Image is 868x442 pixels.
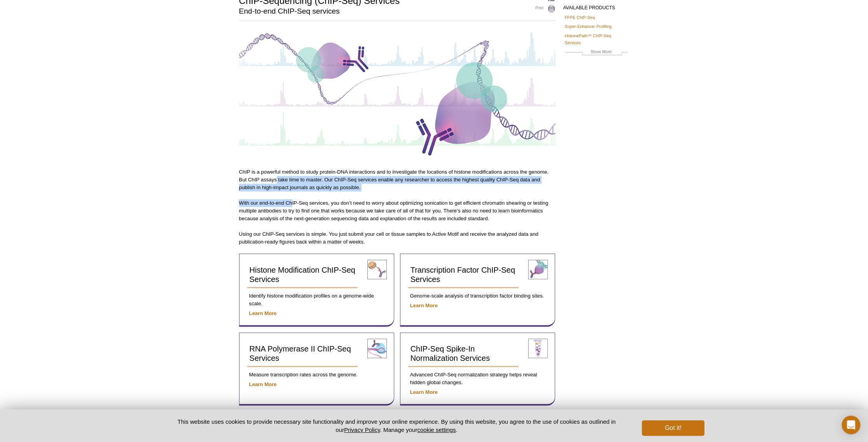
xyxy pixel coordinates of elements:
p: Identify histone modification profiles on a genome-wide scale. [247,292,386,308]
a: Learn More [410,303,438,308]
img: histone modification ChIP-Seq [367,260,387,279]
img: transcription factor ChIP-Seq [528,260,548,279]
p: ChIP is a powerful method to study protein-DNA interactions and to investigate the locations of h... [239,168,555,191]
a: Learn More [410,389,438,395]
img: ChIP-Seq spike-in normalization [528,339,548,358]
a: Histone Modification ChIP-Seq Services [247,262,358,288]
button: cookie settings [417,426,456,433]
a: Privacy Policy [344,426,380,433]
span: Histone Modification ChIP-Seq Services [250,266,355,284]
a: Learn More [249,310,277,316]
p: Genome-scale analysis of transcription factor binding sites. [408,292,547,300]
span: RNA Polymerase II ChIP-Seq Services [250,345,351,362]
a: Print [526,5,555,13]
a: FFPE ChIP-Seq [565,14,595,21]
a: HistonePath™ ChIP-Seq Services [565,32,628,46]
div: Open Intercom Messenger [842,416,860,434]
p: Measure transcription rates across the genome. [247,371,386,379]
span: Transcription Factor ChIP-Seq Services [410,266,515,284]
span: ChIP-Seq Spike-In Normalization Services [410,345,490,362]
p: Advanced ChIP-Seq normalization strategy helps reveal hidden global changes. [408,371,547,386]
img: ChIP-Seq Services [239,29,555,158]
a: Learn More [249,381,277,387]
p: Using our ChIP-Seq services is simple. You just submit your cell or tissue samples to Active Moti... [239,230,555,246]
a: Transcription Factor ChIP-Seq Services [408,262,519,288]
a: ChIP-Seq Spike-In Normalization Services [408,341,519,367]
button: Got it! [642,420,704,436]
h2: End-to-end ChIP-Seq services [239,8,519,15]
a: Super-Enhancer Profiling [565,23,612,30]
p: With our end-to-end ChIP-Seq services, you don’t need to worry about optimizing sonication to get... [239,199,555,223]
a: RNA Polymerase II ChIP-Seq Services [247,341,358,367]
img: RNA pol II ChIP-Seq [367,339,387,358]
a: Show More [565,48,628,57]
p: This website uses cookies to provide necessary site functionality and improve your online experie... [164,418,629,434]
